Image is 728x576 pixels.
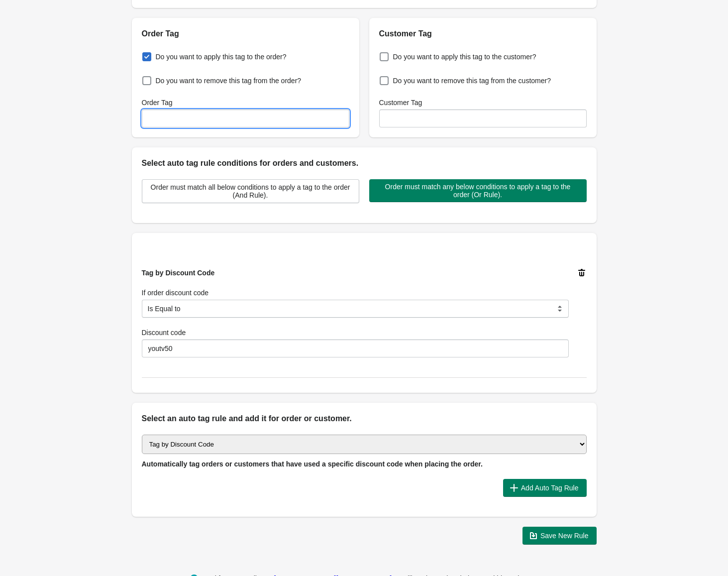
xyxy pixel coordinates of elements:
h2: Customer Tag [379,28,587,40]
h2: Order Tag [142,28,349,40]
label: If order discount code [142,288,209,298]
span: Do you want to apply this tag to the order? [156,52,287,62]
label: Order Tag [142,98,173,108]
button: Order must match all below conditions to apply a tag to the order (And Rule). [142,179,359,203]
button: Save New Rule [522,527,597,545]
h2: Select auto tag rule conditions for orders and customers. [142,157,587,169]
button: Order must match any below conditions to apply a tag to the order (Or Rule). [369,179,587,202]
span: Save New Rule [540,532,589,540]
input: Discount code [142,340,569,357]
label: Discount code [142,328,186,338]
button: Add Auto Tag Rule [503,479,587,497]
span: Tag by Discount Code [142,269,215,277]
span: Order must match any below conditions to apply a tag to the order (Or Rule). [377,183,579,199]
h2: Select an auto tag rule and add it for order or customer. [142,413,587,425]
span: Add Auto Tag Rule [521,484,579,492]
span: Do you want to remove this tag from the customer? [393,76,551,86]
span: Automatically tag orders or customers that have used a specific discount code when placing the or... [142,460,483,468]
label: Customer Tag [379,98,422,108]
span: Do you want to remove this tag from the order? [156,76,302,86]
span: Order must match all below conditions to apply a tag to the order (And Rule). [150,183,351,199]
span: Do you want to apply this tag to the customer? [393,52,536,62]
